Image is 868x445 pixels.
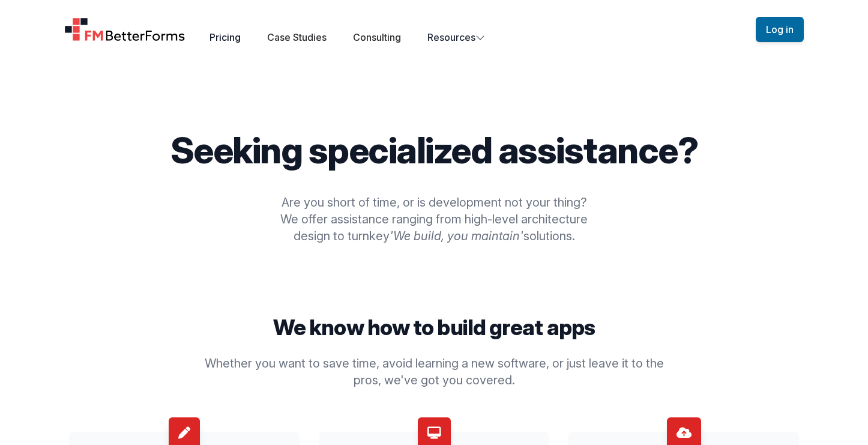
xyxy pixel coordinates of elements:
p: Whether you want to save time, avoid learning a new software, or just leave it to the pros, we've... [200,355,668,389]
i: 'We build, you maintain' [390,229,523,243]
nav: Global [50,14,818,44]
button: Log in [756,17,804,42]
p: Seeking specialized assistance? [69,132,799,168]
a: Home [64,17,185,41]
p: Are you short of time, or is development not your thing? We offer assistance ranging from high-le... [261,194,607,244]
button: Resources [427,30,485,44]
a: Case Studies [267,31,327,43]
p: We know how to build great apps [69,315,799,339]
a: Pricing [209,31,241,43]
a: Consulting [353,31,401,43]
